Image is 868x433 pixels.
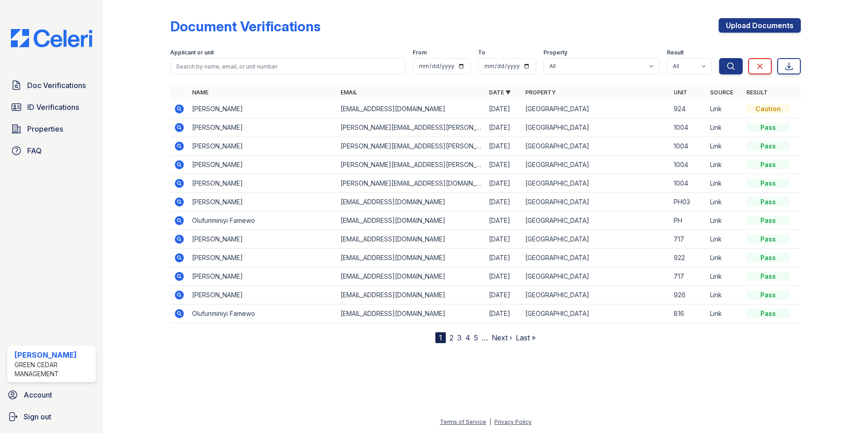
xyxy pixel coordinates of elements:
[706,230,743,249] td: Link
[188,156,337,174] td: [PERSON_NAME]
[188,174,337,193] td: [PERSON_NAME]
[543,49,567,56] label: Property
[337,286,485,305] td: [EMAIL_ADDRESS][DOMAIN_NAME]
[706,267,743,286] td: Link
[485,174,522,193] td: [DATE]
[706,100,743,118] td: Link
[670,193,706,212] td: PH03
[440,418,486,425] a: Terms of Service
[746,309,790,318] div: Pass
[746,216,790,225] div: Pass
[667,49,684,56] label: Result
[7,98,96,116] a: ID Verifications
[522,305,670,323] td: [GEOGRAPHIC_DATA]
[337,100,485,118] td: [EMAIL_ADDRESS][DOMAIN_NAME]
[522,286,670,305] td: [GEOGRAPHIC_DATA]
[670,118,706,137] td: 1004
[746,235,790,244] div: Pass
[337,193,485,212] td: [EMAIL_ADDRESS][DOMAIN_NAME]
[188,286,337,305] td: [PERSON_NAME]
[337,267,485,286] td: [EMAIL_ADDRESS][DOMAIN_NAME]
[522,156,670,174] td: [GEOGRAPHIC_DATA]
[465,333,470,342] a: 4
[188,212,337,230] td: Olufunminiyi Famewo
[746,253,790,262] div: Pass
[337,156,485,174] td: [PERSON_NAME][EMAIL_ADDRESS][PERSON_NAME][DOMAIN_NAME]
[340,89,357,96] a: Email
[670,249,706,267] td: 922
[188,193,337,212] td: [PERSON_NAME]
[485,118,522,137] td: [DATE]
[337,174,485,193] td: [PERSON_NAME][EMAIL_ADDRESS][DOMAIN_NAME]
[337,212,485,230] td: [EMAIL_ADDRESS][DOMAIN_NAME]
[719,18,801,33] a: Upload Documents
[27,102,79,113] span: ID Verifications
[4,408,99,426] a: Sign out
[435,332,446,343] div: 1
[485,212,522,230] td: [DATE]
[522,193,670,212] td: [GEOGRAPHIC_DATA]
[337,118,485,137] td: [PERSON_NAME][EMAIL_ADDRESS][PERSON_NAME][DOMAIN_NAME]
[516,333,536,342] a: Last »
[670,100,706,118] td: 924
[188,267,337,286] td: [PERSON_NAME]
[485,249,522,267] td: [DATE]
[413,49,427,56] label: From
[746,89,768,96] a: Result
[746,123,790,132] div: Pass
[27,123,63,134] span: Properties
[746,272,790,281] div: Pass
[4,29,99,47] img: CE_Logo_Blue-a8612792a0a2168367f1c8372b55b34899dd931a85d93a1a3d3e32e68fde9ad4.png
[485,100,522,118] td: [DATE]
[188,100,337,118] td: [PERSON_NAME]
[337,249,485,267] td: [EMAIL_ADDRESS][DOMAIN_NAME]
[170,49,214,56] label: Applicant or unit
[492,333,512,342] a: Next ›
[706,305,743,323] td: Link
[485,230,522,249] td: [DATE]
[485,286,522,305] td: [DATE]
[706,174,743,193] td: Link
[478,49,485,56] label: To
[337,137,485,156] td: [PERSON_NAME][EMAIL_ADDRESS][PERSON_NAME][DOMAIN_NAME]
[706,156,743,174] td: Link
[746,179,790,188] div: Pass
[24,389,52,400] span: Account
[670,137,706,156] td: 1004
[474,333,478,342] a: 5
[188,305,337,323] td: Olufunminiyi Famewo
[674,89,687,96] a: Unit
[670,305,706,323] td: 816
[522,174,670,193] td: [GEOGRAPHIC_DATA]
[489,418,491,425] div: |
[522,230,670,249] td: [GEOGRAPHIC_DATA]
[4,386,99,404] a: Account
[7,142,96,160] a: FAQ
[710,89,733,96] a: Source
[670,212,706,230] td: PH
[494,418,532,425] a: Privacy Policy
[706,212,743,230] td: Link
[706,193,743,212] td: Link
[522,267,670,286] td: [GEOGRAPHIC_DATA]
[485,156,522,174] td: [DATE]
[525,89,556,96] a: Property
[522,212,670,230] td: [GEOGRAPHIC_DATA]
[522,118,670,137] td: [GEOGRAPHIC_DATA]
[337,230,485,249] td: [EMAIL_ADDRESS][DOMAIN_NAME]
[522,100,670,118] td: [GEOGRAPHIC_DATA]
[27,145,42,156] span: FAQ
[15,349,92,360] div: [PERSON_NAME]
[670,230,706,249] td: 717
[670,286,706,305] td: 926
[706,137,743,156] td: Link
[670,174,706,193] td: 1004
[449,333,454,342] a: 2
[746,197,790,207] div: Pass
[27,80,86,91] span: Doc Verifications
[706,118,743,137] td: Link
[188,249,337,267] td: [PERSON_NAME]
[489,89,511,96] a: Date ▼
[706,286,743,305] td: Link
